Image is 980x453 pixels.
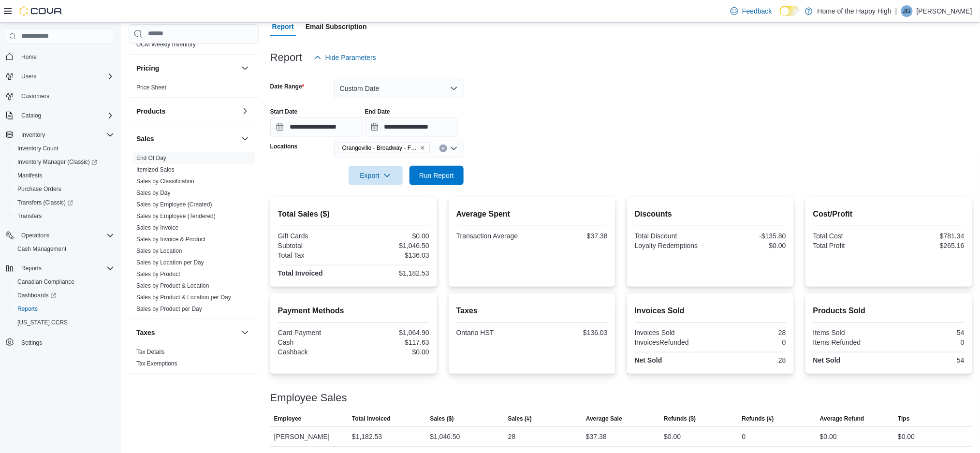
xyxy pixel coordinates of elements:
[352,415,391,423] span: Total Invoiced
[664,415,696,423] span: Refunds ($)
[21,112,41,119] span: Catalog
[635,329,709,336] div: Invoices Sold
[136,213,216,219] a: Sales by Employee (Tendered)
[365,108,390,116] label: End Date
[136,201,212,208] span: Sales by Employee (Created)
[742,431,746,442] div: 0
[136,360,177,367] a: Tax Exemptions
[270,427,348,446] div: [PERSON_NAME]
[21,131,45,139] span: Inventory
[17,230,54,241] button: Operations
[813,329,887,336] div: Items Sold
[325,53,376,62] span: Hide Parameters
[21,339,42,347] span: Settings
[17,336,114,348] span: Settings
[17,185,61,193] span: Purchase Orders
[891,242,965,249] div: $265.16
[239,105,251,117] button: Products
[136,236,205,243] a: Sales by Invoice & Product
[136,155,166,161] a: End Of Day
[136,84,166,91] span: Price Sheet
[901,5,913,17] div: James Guzzo
[17,129,114,141] span: Inventory
[2,89,118,103] button: Customers
[780,16,780,16] span: Dark Mode
[10,242,118,256] button: Cash Management
[136,248,182,254] a: Sales by Location
[136,190,171,196] a: Sales by Day
[136,270,180,278] span: Sales by Product
[310,48,380,67] button: Hide Parameters
[6,46,114,375] nav: Complex example
[635,338,709,346] div: InvoicesRefunded
[813,232,887,240] div: Total Cost
[14,290,114,301] span: Dashboards
[136,166,175,173] a: Itemized Sales
[420,145,425,151] button: Remove Orangeville - Broadway - Fire & Flower from selection in this group
[635,305,786,317] h2: Invoices Sold
[820,431,837,442] div: $0.00
[136,178,194,185] a: Sales by Classification
[14,317,114,328] span: Washington CCRS
[17,71,40,82] button: Users
[14,290,60,301] a: Dashboards
[136,259,204,266] a: Sales by Location per Day
[17,158,97,166] span: Inventory Manager (Classic)
[17,51,114,63] span: Home
[14,143,62,154] a: Inventory Count
[136,154,166,162] span: End Of Day
[239,62,251,74] button: Pricing
[712,329,786,336] div: 28
[456,305,608,317] h2: Taxes
[17,292,56,299] span: Dashboards
[136,134,237,144] button: Sales
[136,41,196,48] a: OCM Weekly Inventory
[2,128,118,142] button: Inventory
[17,212,42,220] span: Transfers
[14,170,46,181] a: Manifests
[278,338,352,346] div: Cash
[136,189,171,197] span: Sales by Day
[2,335,118,349] button: Settings
[136,328,155,337] h3: Taxes
[818,5,892,17] p: Home of the Happy High
[136,224,178,232] span: Sales by Invoice
[270,392,347,404] h3: Employee Sales
[813,356,841,364] strong: Net Sold
[136,63,159,73] h3: Pricing
[712,356,786,364] div: 28
[278,305,429,317] h2: Payment Methods
[270,117,363,137] input: Press the down key to open a popover containing a calendar.
[239,327,251,338] button: Taxes
[14,276,78,288] a: Canadian Compliance
[10,275,118,289] button: Canadian Compliance
[17,337,46,349] a: Settings
[270,83,305,90] label: Date Range
[129,346,259,373] div: Taxes
[136,247,182,255] span: Sales by Location
[891,329,965,336] div: 54
[17,90,114,102] span: Customers
[635,356,662,364] strong: Net Sold
[278,232,352,240] div: Gift Cards
[278,329,352,336] div: Card Payment
[14,183,114,195] span: Purchase Orders
[17,263,45,274] button: Reports
[129,152,259,319] div: Sales
[334,79,464,98] button: Custom Date
[439,145,447,152] button: Clear input
[14,317,72,328] a: [US_STATE] CCRS
[14,197,114,208] span: Transfers (Classic)
[278,269,323,277] strong: Total Invoiced
[17,278,74,286] span: Canadian Compliance
[14,210,45,222] a: Transfers
[813,208,965,220] h2: Cost/Profit
[712,232,786,240] div: -$135.80
[17,305,38,313] span: Reports
[355,242,429,249] div: $1,046.50
[14,210,114,222] span: Transfers
[239,133,251,145] button: Sales
[136,293,231,301] span: Sales by Product & Location per Day
[136,349,165,355] a: Tax Details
